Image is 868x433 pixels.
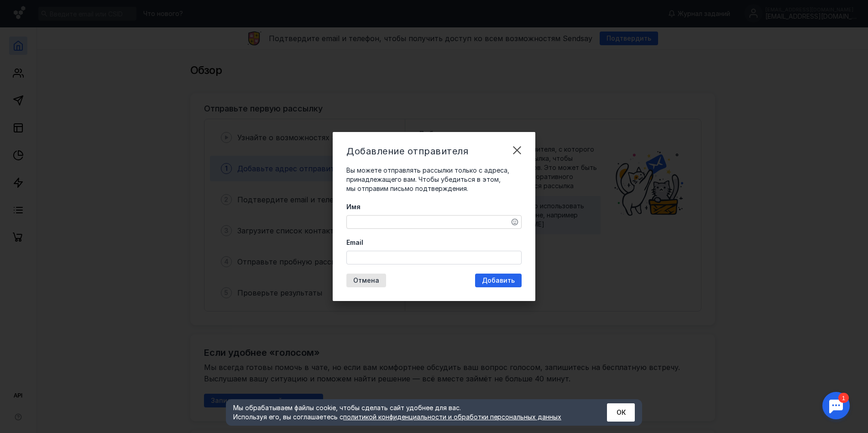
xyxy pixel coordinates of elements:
[607,403,635,422] button: ОК
[482,277,515,285] span: Добавить
[475,274,522,287] button: Добавить
[346,238,363,247] span: Email
[21,5,31,16] div: 1
[353,277,379,285] span: Отмена
[346,202,361,211] span: Имя
[346,146,468,157] span: Добавление отправителя
[346,274,386,287] button: Отмена
[343,413,561,421] a: политикой конфиденциальности и обработки персональных данных
[346,166,509,192] span: Вы можете отправлять рассылки только с адреса, принадлежащего вам. Чтобы убедиться в этом, мы отп...
[233,403,585,422] div: Мы обрабатываем файлы cookie, чтобы сделать сайт удобнее для вас. Используя его, вы соглашаетесь c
